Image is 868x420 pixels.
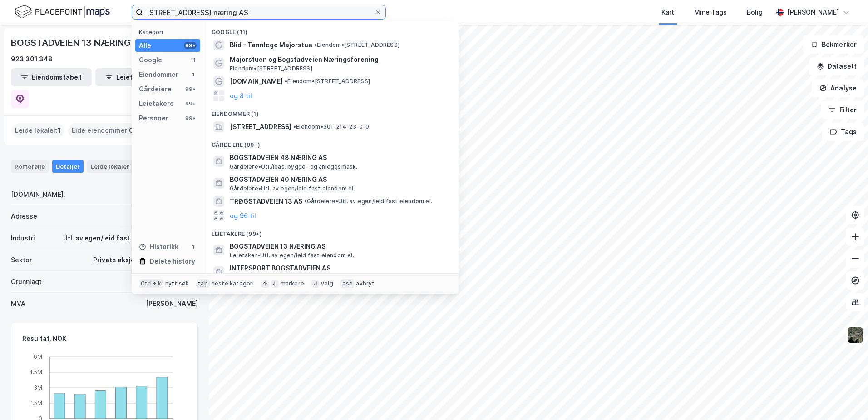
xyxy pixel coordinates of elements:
[356,280,375,287] div: avbryt
[131,162,140,171] div: 1
[184,115,197,122] div: 99+
[11,68,92,86] button: Eiendomstabell
[694,7,727,18] div: Mine Tags
[230,174,448,185] span: BOGSTADVEIEN 40 NÆRING AS
[11,276,42,287] div: Grunnlagt
[230,185,355,192] span: Gårdeiere • Utl. av egen/leid fast eiendom el.
[30,400,42,406] tspan: 1.5M
[139,113,168,124] div: Personer
[823,376,868,420] iframe: Chat Widget
[321,280,333,287] div: velg
[95,68,176,86] button: Leietakertabell
[34,384,42,391] tspan: 3M
[11,298,25,309] div: MVA
[29,369,42,375] tspan: 4.5M
[293,123,296,130] span: •
[304,198,432,205] span: Gårdeiere • Utl. av egen/leid fast eiendom el.
[150,256,195,267] div: Delete history
[11,233,35,244] div: Industri
[204,103,459,120] div: Eiendommer (1)
[11,123,64,138] div: Leide lokaler :
[189,71,197,78] div: 1
[129,125,133,136] span: 0
[93,255,198,265] div: Private aksjeselskap m.m. (2100)
[230,263,448,274] span: INTERSPORT BOGSTADVEIEN AS
[230,54,448,65] span: Majorstuen og Bogstadveien Næringsforening
[184,100,197,107] div: 99+
[230,90,252,101] button: og 8 til
[230,196,302,207] span: TRØGSTADVEIEN 13 AS
[661,7,674,18] div: Kart
[143,5,375,19] input: Søk på adresse, matrikkel, gårdeiere, leietakere eller personer
[63,233,198,244] div: Utl. av egen/leid fast eiendom el. (68.209)
[139,279,163,288] div: Ctrl + k
[787,7,839,18] div: [PERSON_NAME]
[230,65,312,72] span: Eiendom • [STREET_ADDRESS]
[204,134,459,150] div: Gårdeiere (99+)
[230,241,448,252] span: BOGSTADVEIEN 13 NÆRING AS
[34,353,42,360] tspan: 6M
[281,280,304,287] div: markere
[821,101,864,119] button: Filter
[230,210,256,221] button: og 96 til
[58,125,61,136] span: 1
[230,163,358,170] span: Gårdeiere • Utl./leas. bygge- og anleggsmask.
[15,4,110,20] img: logo.f888ab2527a4732fd821a326f86c7f29.svg
[11,211,37,222] div: Adresse
[11,255,32,265] div: Sektor
[139,55,162,65] div: Google
[139,84,172,95] div: Gårdeiere
[184,42,197,49] div: 99+
[847,326,864,344] img: 9k=
[812,79,864,97] button: Analyse
[189,243,197,250] div: 1
[196,279,210,288] div: tab
[11,189,65,200] div: [DOMAIN_NAME].
[823,376,868,420] div: Kontrollprogram for chat
[52,160,84,173] div: Detaljer
[304,198,307,205] span: •
[204,21,459,38] div: Google (11)
[314,41,317,48] span: •
[285,78,370,85] span: Eiendom • [STREET_ADDRESS]
[230,76,283,87] span: [DOMAIN_NAME]
[139,69,178,80] div: Eiendommer
[165,280,189,287] div: nytt søk
[747,7,763,18] div: Bolig
[230,40,312,50] span: Blid - Tannlege Majorstua
[293,123,370,130] span: Eiendom • 301-214-23-0-0
[822,123,864,141] button: Tags
[230,252,354,259] span: Leietaker • Utl. av egen/leid fast eiendom el.
[230,121,291,132] span: [STREET_ADDRESS]
[809,57,864,75] button: Datasett
[340,279,355,288] div: esc
[11,35,147,50] div: BOGSTADVEIEN 13 NÆRING AS
[285,78,287,85] span: •
[68,123,137,138] div: Eide eiendommer :
[212,280,254,287] div: neste kategori
[230,152,448,163] span: BOGSTADVEIEN 48 NÆRING AS
[146,298,198,309] div: [PERSON_NAME]
[184,85,197,93] div: 99+
[189,56,197,64] div: 11
[11,54,53,65] div: 923 301 348
[139,98,174,109] div: Leietakere
[87,160,144,173] div: Leide lokaler
[139,241,178,252] div: Historikk
[204,223,459,240] div: Leietakere (99+)
[11,160,49,173] div: Portefølje
[314,41,399,49] span: Eiendom • [STREET_ADDRESS]
[139,29,200,35] div: Kategori
[22,333,187,344] div: Resultat, NOK
[803,35,864,54] button: Bokmerker
[139,40,151,51] div: Alle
